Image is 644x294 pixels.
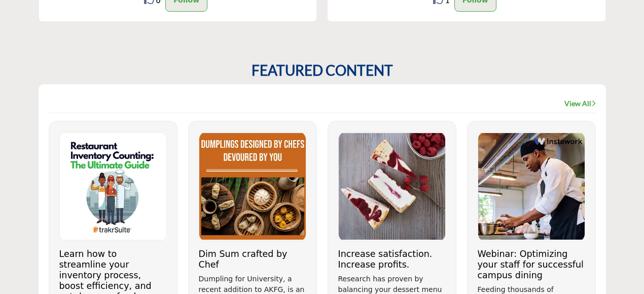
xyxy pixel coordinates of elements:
img: Logo of Dumpling for U, click to view details [199,132,306,241]
h3: Dim Sum crafted by Chef [199,249,306,270]
img: Logo of Sweet Street Desserts, click to view details [339,132,445,241]
img: Logo of trakrSuite, click to view details [60,132,166,241]
img: Logo of Instawork, click to view details [478,132,585,241]
a: View All [564,99,596,109]
h3: Increase satisfaction. Increase profits. [338,249,446,270]
h3: Webinar: Optimizing your staff for successful campus dining [478,249,585,281]
h2: FEATURED CONTENT [252,62,393,79]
